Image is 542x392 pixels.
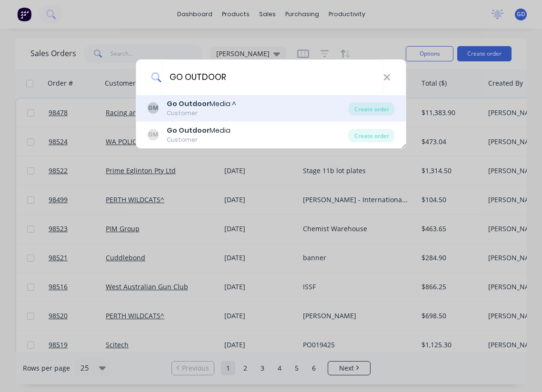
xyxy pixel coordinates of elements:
b: Go Outdoor [167,99,210,108]
div: GM [148,102,159,114]
input: Enter a customer name to create a new order... [161,59,383,95]
div: Media [167,126,231,136]
div: Customer [167,136,231,144]
b: Go Outdoor [167,126,210,135]
div: GM [148,129,159,140]
div: Create order [349,129,395,142]
div: Customer [167,109,236,118]
div: Create order [349,102,395,116]
div: Media ^ [167,99,236,109]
